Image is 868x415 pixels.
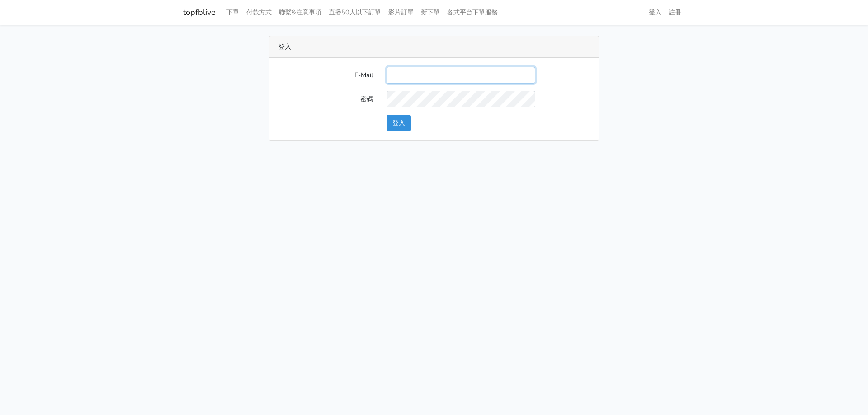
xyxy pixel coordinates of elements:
a: 付款方式 [243,4,275,21]
a: 登入 [645,4,665,21]
a: 新下單 [417,4,443,21]
label: E-Mail [272,67,380,84]
a: 各式平台下單服務 [443,4,501,21]
a: topfblive [183,4,216,21]
button: 登入 [387,115,411,131]
a: 影片訂單 [385,4,417,21]
a: 直播50人以下訂單 [325,4,385,21]
label: 密碼 [272,91,380,107]
a: 下單 [223,4,243,21]
a: 聯繫&注意事項 [275,4,325,21]
div: 登入 [269,36,599,58]
a: 註冊 [665,4,685,21]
